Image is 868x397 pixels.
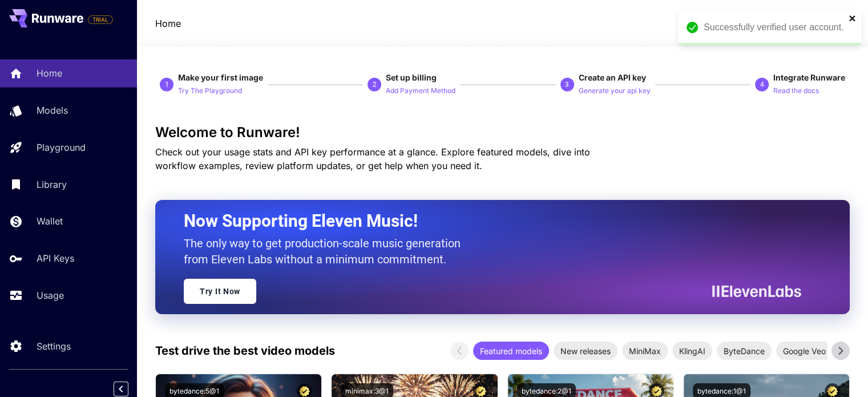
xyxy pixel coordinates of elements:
[849,14,857,23] button: close
[717,345,772,357] span: ByteDance
[565,79,569,90] p: 3
[672,342,712,360] div: KlingAI
[554,345,617,357] span: New releases
[155,17,181,30] a: Home
[37,141,86,154] p: Playground
[184,235,469,267] p: The only way to get production-scale music generation from Eleven Labs without a minimum commitment.
[37,288,64,302] p: Usage
[184,210,793,232] h2: Now Supporting Eleven Music!
[717,342,772,360] div: ByteDance
[178,86,242,97] p: Try The Playground
[37,103,68,117] p: Models
[776,342,833,360] div: Google Veo
[704,21,845,34] div: Successfully verified user account.
[37,251,74,265] p: API Keys
[473,342,549,360] div: Featured models
[88,15,112,24] span: TRIAL
[579,73,646,82] span: Create an API key
[579,86,651,97] p: Generate your api key
[579,83,651,97] button: Generate your api key
[165,79,169,90] p: 1
[554,342,617,360] div: New releases
[37,178,67,191] p: Library
[776,345,833,357] span: Google Veo
[37,66,62,80] p: Home
[473,345,549,357] span: Featured models
[760,79,764,90] p: 4
[37,339,71,353] p: Settings
[155,125,850,141] h3: Welcome to Runware!
[386,86,455,97] p: Add Payment Method
[672,345,712,357] span: KlingAI
[373,79,377,90] p: 2
[773,86,819,97] p: Read the docs
[37,214,63,228] p: Wallet
[386,83,455,97] button: Add Payment Method
[155,17,181,30] nav: breadcrumb
[178,73,263,82] span: Make your first image
[622,342,668,360] div: MiniMax
[155,146,590,171] span: Check out your usage stats and API key performance at a glance. Explore featured models, dive int...
[114,382,128,396] button: Collapse sidebar
[155,342,335,359] p: Test drive the best video models
[773,83,819,97] button: Read the docs
[88,13,113,26] span: Add your payment card to enable full platform functionality.
[184,279,256,304] a: Try It Now
[773,73,845,82] span: Integrate Runware
[386,73,437,82] span: Set up billing
[622,345,668,357] span: MiniMax
[178,83,242,97] button: Try The Playground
